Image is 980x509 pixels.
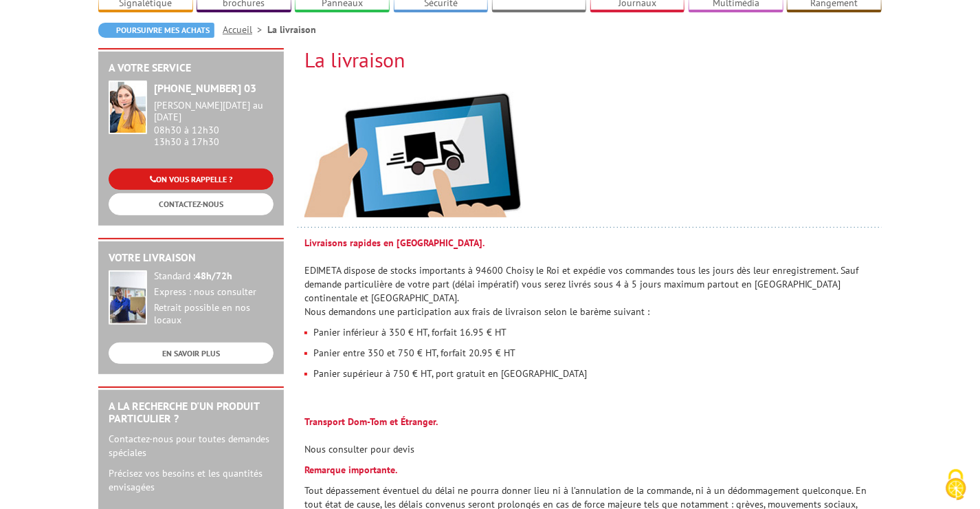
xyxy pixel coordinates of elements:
h2: A la recherche d'un produit particulier ? [109,400,274,424]
p: Panier supérieur à 750 € HT, port gratuit en [GEOGRAPHIC_DATA] [304,367,875,380]
div: Standard : [154,270,274,283]
h2: La livraison [304,48,875,71]
p: Précisez vos besoins et les quantités envisagées [109,466,274,494]
p: Panier inférieur à 350 € HT, forfait 16.95 € HT [304,325,875,339]
img: livraison.jpg [304,91,522,217]
h2: Votre livraison [109,252,274,264]
a: Poursuivre mes achats [98,23,214,38]
a: EN SAVOIR PLUS [109,343,274,364]
div: [PERSON_NAME][DATE] au [DATE] [154,100,274,123]
a: CONTACTEZ-NOUS [109,193,274,215]
strong: Remarque importante. [304,464,397,476]
a: ON VOUS RAPPELLE ? [109,169,274,190]
div: Express : nous consulter [154,286,274,299]
a: Accueil [223,23,267,36]
img: puce_rouge.gif [304,351,313,356]
img: widget-livraison.jpg [109,270,147,325]
p: Panier entre 350 et 750 € HT, forfait 20.95 € HT [304,346,875,360]
div: 08h30 à 12h30 13h30 à 17h30 [154,100,274,147]
img: puce_rouge.gif [304,371,313,377]
p: EDIMETA dispose de stocks importants à 94600 Choisy le Roi et expédie vos commandes tous les jour... [304,236,875,318]
li: La livraison [267,23,316,36]
strong: [PHONE_NUMBER] 03 [154,81,256,95]
div: Retrait possible en nos locaux [154,302,274,327]
strong: Livraisons rapides en [GEOGRAPHIC_DATA]. [304,237,485,249]
strong: Transport Dom-Tom et Étranger. [304,415,438,428]
button: Cookies (fenêtre modale) [932,462,980,509]
h2: A votre service [109,62,274,74]
p: Contactez-nous pour toutes demandes spéciales [109,432,274,459]
img: Cookies (fenêtre modale) [939,468,973,502]
p: Nous consulter pour devis [304,415,875,456]
strong: 48h/72h [195,270,232,282]
img: puce_rouge.gif [304,330,313,336]
img: widget-service.jpg [109,80,147,134]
